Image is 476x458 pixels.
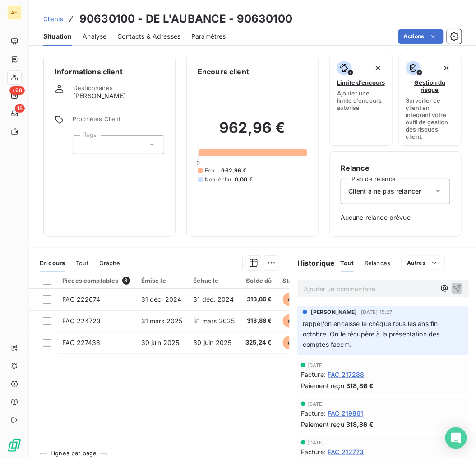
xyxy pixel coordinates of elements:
span: Contacts & Adresses [117,32,180,41]
span: [DATE] [307,401,324,407]
span: échue [283,314,310,328]
button: Limite d’encoursAjouter une limite d’encours autorisé [329,55,393,146]
span: FAC 224723 [62,317,101,325]
span: Ajouter une limite d’encours autorisé [337,90,385,111]
div: Solde dû [245,277,272,284]
span: Gestionnaires [73,84,113,91]
span: 15 [15,104,25,113]
span: 31 déc. 2024 [194,295,234,303]
button: Actions [398,29,444,44]
span: Surveiller ce client en intégrant votre outil de gestion des risques client. [406,97,454,140]
span: Gestion du risque [406,79,454,93]
span: 318,86 € [245,295,272,304]
span: FAC 212773 [328,447,364,457]
span: 325,24 € [245,338,272,347]
span: FAC 222674 [62,295,101,303]
div: Open Intercom Messenger [445,427,467,449]
span: Paiement reçu [301,420,344,429]
span: Clients [43,15,63,23]
span: 31 mars 2025 [141,317,183,325]
img: Logo LeanPay [7,438,22,453]
span: Limite d’encours [337,79,385,86]
span: 31 mars 2025 [194,317,235,325]
span: 30 juin 2025 [194,339,232,346]
span: rappel/on encaisse le chèque tous les ans fin octobre. On le récupère à la présentation des compt... [303,320,442,348]
div: Pièces comptables [62,277,130,285]
h6: Encours client [198,66,249,77]
div: Statut [283,277,310,284]
span: Situation [43,32,72,41]
div: Échue le [194,277,235,284]
span: Paiement reçu [301,381,344,390]
span: Analyse [83,32,106,41]
button: Autres [401,256,445,270]
h2: 962,96 € [198,119,307,146]
button: Gestion du risqueSurveiller ce client en intégrant votre outil de gestion des risques client. [398,55,462,146]
a: Clients [43,14,63,23]
span: Tout [341,259,354,267]
a: 15 [7,106,21,121]
span: 0 [196,159,200,167]
span: Échu [205,167,218,175]
span: [DATE] [307,440,324,445]
span: 318,86 € [346,420,374,429]
span: 318,86 € [346,381,374,390]
span: 318,86 € [245,317,272,326]
span: FAC 227438 [62,339,101,346]
span: FAC 217288 [328,370,365,379]
span: +99 [9,86,25,95]
h6: Historique [290,258,335,268]
span: Client à ne pas relancer [348,187,421,196]
span: Tout [76,259,88,267]
span: Aucune relance prévue [341,213,450,222]
h3: 90630100 - DE L'AUBANCE - 90630100 [79,11,292,27]
span: 962,96 € [222,167,247,175]
a: +99 [7,88,21,103]
span: 3 [122,277,130,285]
span: En cours [40,259,65,267]
span: [DATE] [307,363,324,368]
span: Facture : [301,370,326,379]
span: 30 juin 2025 [141,339,180,346]
span: Facture : [301,408,326,418]
span: 31 déc. 2024 [141,295,182,303]
span: Paramètres [191,32,226,41]
span: Non-échu [205,176,231,184]
span: Graphe [99,259,120,267]
span: échue [283,336,310,349]
span: FAC 219861 [328,408,364,418]
h6: Informations client [55,66,164,77]
span: échue [283,293,310,306]
span: [PERSON_NAME] [73,91,126,100]
input: Ajouter une valeur [80,141,88,149]
span: 0,00 € [235,176,253,184]
div: AE [7,5,22,20]
h6: Relance [341,163,450,173]
span: [DATE] 15:27 [361,309,393,315]
span: [PERSON_NAME] [311,308,357,316]
span: Facture : [301,447,326,457]
div: Émise le [141,277,183,284]
span: Relances [365,259,390,267]
span: Propriétés Client [73,115,164,128]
